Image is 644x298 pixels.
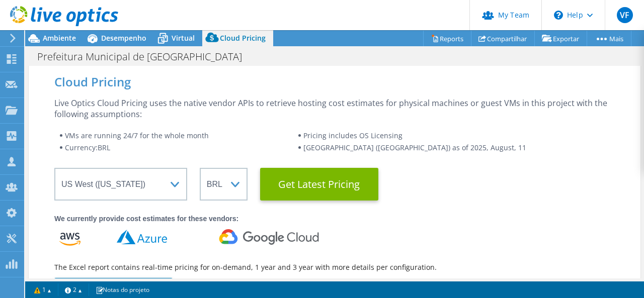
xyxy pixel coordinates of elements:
a: Compartilhar [471,31,535,46]
svg: \n [554,11,563,20]
a: Exportar [534,31,587,46]
div: Live Optics Cloud Pricing uses the native vendor APIs to retrieve hosting cost estimates for phys... [54,97,615,120]
strong: We currently provide cost estimates for these vendors: [54,215,238,223]
button: Get Latest Pricing [260,168,378,201]
a: Notas do projeto [89,283,156,296]
a: 2 [58,283,89,296]
span: Cloud Pricing [220,33,266,43]
span: Currency: BRL [65,143,110,152]
h1: Prefeitura Municipal de [GEOGRAPHIC_DATA] [33,51,258,62]
a: Reports [423,31,471,46]
span: Pricing includes OS Licensing [303,131,403,140]
div: Cloud Pricing [54,76,615,87]
span: VMs are running 24/7 for the whole month [65,131,209,140]
a: 1 [27,283,58,296]
span: Desempenho [101,33,146,43]
div: The Excel report contains real-time pricing for on-demand, 1 year and 3 year with more details pe... [54,262,615,273]
span: [GEOGRAPHIC_DATA] ([GEOGRAPHIC_DATA]) as of 2025, August, 11 [303,143,526,152]
span: Ambiente [43,33,76,43]
span: Virtual [172,33,195,43]
a: Mais [587,31,631,46]
span: VF [617,7,633,23]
